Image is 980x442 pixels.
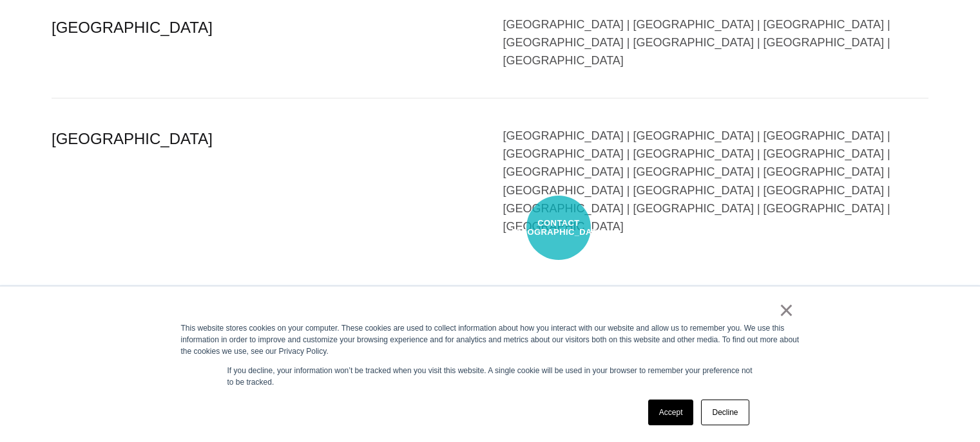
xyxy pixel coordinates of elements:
[503,15,929,70] div: [GEOGRAPHIC_DATA] | [GEOGRAPHIC_DATA] | [GEOGRAPHIC_DATA] | [GEOGRAPHIC_DATA] | [GEOGRAPHIC_DATA]...
[503,127,929,235] div: [GEOGRAPHIC_DATA] | [GEOGRAPHIC_DATA] | [GEOGRAPHIC_DATA] | [GEOGRAPHIC_DATA] | [GEOGRAPHIC_DATA]...
[52,15,477,70] div: [GEOGRAPHIC_DATA]
[52,127,477,235] div: [GEOGRAPHIC_DATA]
[779,304,794,316] a: ×
[227,365,753,388] p: If you decline, your information won’t be tracked when you visit this website. A single cookie wi...
[701,400,749,425] a: Decline
[648,400,694,425] a: Accept
[181,322,800,357] div: This website stores cookies on your computer. These cookies are used to collect information about...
